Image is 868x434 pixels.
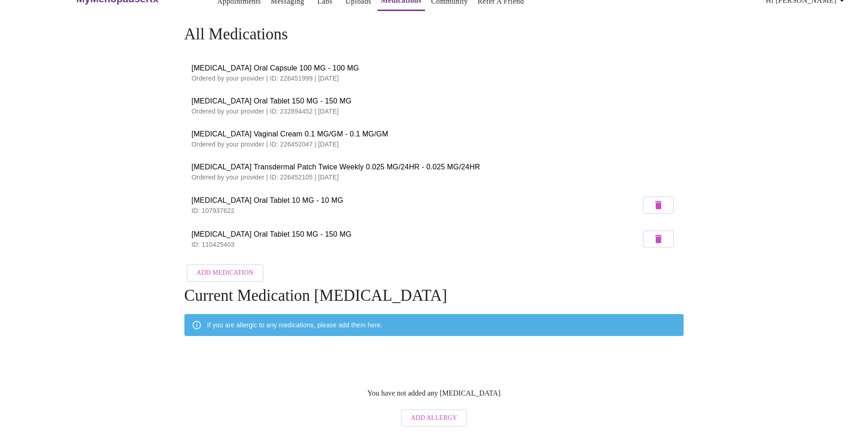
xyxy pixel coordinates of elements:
[192,63,677,74] span: [MEDICAL_DATA] Oral Capsule 100 MG - 100 MG
[192,240,641,249] p: ID: 110425403
[367,389,501,397] p: You have not added any [MEDICAL_DATA]
[192,206,641,215] p: ID: 107937622
[192,173,677,182] p: Ordered by your provider | ID: 226452105 | [DATE]
[192,140,677,149] p: Ordered by your provider | ID: 226452047 | [DATE]
[197,267,253,279] span: Add Medication
[192,129,677,140] span: [MEDICAL_DATA] Vaginal Cream 0.1 MG/GM - 0.1 MG/GM
[184,287,684,305] h4: Current Medication [MEDICAL_DATA]
[411,412,457,424] span: Add Allergy
[192,74,677,83] p: Ordered by your provider | ID: 226451999 | [DATE]
[192,96,677,107] span: [MEDICAL_DATA] Oral Tablet 150 MG - 150 MG
[192,107,677,116] p: Ordered by your provider | ID: 232894452 | [DATE]
[192,195,641,206] span: [MEDICAL_DATA] Oral Tablet 10 MG - 10 MG
[401,409,467,427] button: Add Allergy
[207,317,383,333] div: If you are allergic to any medications, please add them here.
[187,264,264,282] button: Add Medication
[192,162,677,173] span: [MEDICAL_DATA] Transdermal Patch Twice Weekly 0.025 MG/24HR - 0.025 MG/24HR
[184,25,684,43] h4: All Medications
[192,229,641,240] span: [MEDICAL_DATA] Oral Tablet 150 MG - 150 MG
